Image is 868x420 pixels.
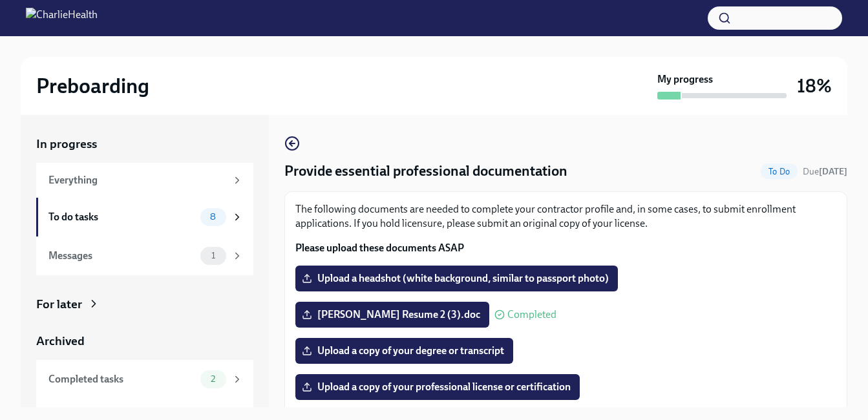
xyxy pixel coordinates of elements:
span: 8 [202,212,224,222]
span: 2 [203,374,223,384]
a: Messages1 [36,236,253,275]
strong: Please upload these documents ASAP [295,242,464,254]
span: Upload a headshot (white background, similar to passport photo) [304,272,609,285]
span: To Do [761,167,798,176]
a: For later [36,296,253,313]
div: To do tasks [48,210,195,224]
img: CharlieHealth [26,8,98,28]
label: [PERSON_NAME] Resume 2 (3).doc [295,302,489,328]
span: Upload a copy of your degree or transcript [304,344,504,357]
a: In progress [36,136,253,152]
label: Upload a headshot (white background, similar to passport photo) [295,266,618,291]
div: Messages [48,249,195,263]
h2: Preboarding [36,73,149,99]
span: October 6th, 2025 08:00 [803,165,847,178]
div: Everything [48,173,226,187]
a: Completed tasks2 [36,360,253,399]
strong: [DATE] [819,166,847,177]
label: Upload a copy of your professional license or certification [295,374,580,400]
span: 1 [204,251,223,260]
span: Upload a copy of your professional license or certification [304,381,571,394]
h4: Provide essential professional documentation [284,162,567,181]
a: Archived [36,333,253,350]
span: Due [803,166,847,177]
label: Upload a copy of your degree or transcript [295,338,513,364]
strong: My progress [657,72,713,87]
span: Completed [507,310,556,320]
h3: 18% [797,74,832,98]
div: Completed tasks [48,372,195,386]
p: The following documents are needed to complete your contractor profile and, in some cases, to sub... [295,202,836,231]
a: To do tasks8 [36,198,253,236]
a: Everything [36,163,253,198]
div: For later [36,296,82,313]
span: [PERSON_NAME] Resume 2 (3).doc [304,308,480,321]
